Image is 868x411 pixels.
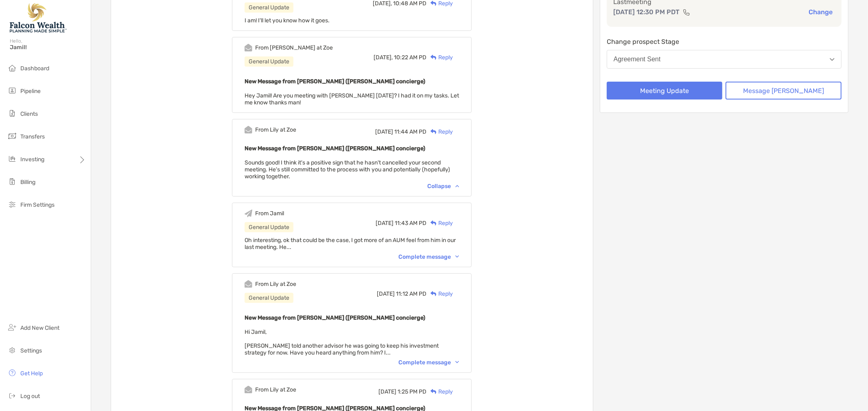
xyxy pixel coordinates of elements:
[378,388,396,395] span: [DATE]
[245,56,293,67] div: General Update
[395,220,426,227] span: 11:43 AM PD
[20,347,42,354] span: Settings
[245,222,293,232] div: General Update
[245,280,252,288] img: Event icon
[455,361,459,363] img: Chevron icon
[245,126,252,134] img: Event icon
[20,370,43,377] span: Get Help
[255,386,296,393] div: From Lily at Zoe
[245,329,439,356] span: Hi Jamil, [PERSON_NAME] told another advisor he was going to keep his investment strategy for now...
[427,183,459,190] div: Collapse
[245,17,330,24] span: I am! I'll let you know how it goes.
[20,133,45,140] span: Transfers
[7,199,17,209] img: firm-settings icon
[7,154,17,164] img: investing icon
[245,386,252,394] img: Event icon
[7,108,17,118] img: clients icon
[7,322,17,332] img: add_new_client icon
[7,368,17,378] img: get-help icon
[20,110,38,117] span: Clients
[255,44,333,51] div: From [PERSON_NAME] at Zoe
[426,219,453,227] div: Reply
[607,37,842,47] p: Change prospect Stage
[613,7,680,17] p: [DATE] 12:30 PM PDT
[245,44,252,52] img: Event icon
[431,291,437,296] img: Reply icon
[10,3,67,32] img: Falcon Wealth Planning Logo
[20,324,59,331] span: Add New Client
[607,82,723,100] button: Meeting Update
[245,237,456,251] span: Oh interesting, ok that could be the case, I got more of an AUM feel from him in our last meeting...
[683,9,690,15] img: communication type
[396,290,426,297] span: 11:12 AM PD
[255,210,284,217] div: From Jamil
[426,128,453,136] div: Reply
[426,53,453,62] div: Reply
[374,54,393,61] span: [DATE],
[431,221,437,226] img: Reply icon
[7,131,17,141] img: transfers icon
[20,88,41,95] span: Pipeline
[20,179,35,186] span: Billing
[20,393,40,400] span: Log out
[394,54,426,61] span: 10:22 AM PD
[255,126,296,133] div: From Lily at Zoe
[377,290,395,297] span: [DATE]
[806,8,835,16] button: Change
[614,56,661,63] div: Agreement Sent
[245,314,425,321] b: New Message from [PERSON_NAME] ([PERSON_NAME] concierge)
[245,145,425,152] b: New Message from [PERSON_NAME] ([PERSON_NAME] concierge)
[455,185,459,187] img: Chevron icon
[7,391,17,400] img: logout icon
[431,55,437,60] img: Reply icon
[10,44,86,51] span: Jamil!
[830,58,835,61] img: Open dropdown arrow
[7,63,17,73] img: dashboard icon
[20,65,49,72] span: Dashboard
[398,359,459,366] div: Complete message
[431,129,437,134] img: Reply icon
[245,2,293,13] div: General Update
[398,253,459,260] div: Complete message
[245,78,425,85] b: New Message from [PERSON_NAME] ([PERSON_NAME] concierge)
[394,128,426,135] span: 11:44 AM PD
[431,389,437,394] img: Reply icon
[426,387,453,396] div: Reply
[20,201,55,208] span: Firm Settings
[255,281,296,288] div: From Lily at Zoe
[455,255,459,258] img: Chevron icon
[726,82,842,100] button: Message [PERSON_NAME]
[431,1,437,6] img: Reply icon
[245,92,459,106] span: Hey Jamil! Are you meeting with [PERSON_NAME] [DATE]? I had it on my tasks. Let me know thanks man!
[376,220,394,227] span: [DATE]
[398,388,426,395] span: 1:25 PM PD
[20,156,44,163] span: Investing
[245,293,293,303] div: General Update
[245,159,450,180] span: Sounds good! I think it's a positive sign that he hasn't cancelled your second meeting. He's stil...
[426,290,453,298] div: Reply
[7,345,17,355] img: settings icon
[375,128,393,135] span: [DATE]
[607,50,842,69] button: Agreement Sent
[7,86,17,95] img: pipeline icon
[7,177,17,186] img: billing icon
[245,210,252,217] img: Event icon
